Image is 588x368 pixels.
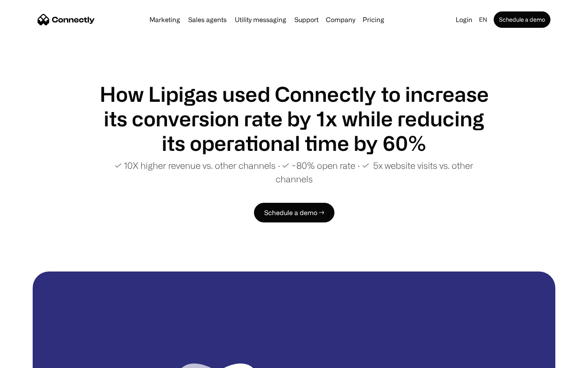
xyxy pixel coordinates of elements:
a: Support [291,16,322,23]
a: Marketing [146,16,183,23]
a: Schedule a demo [494,11,550,28]
p: ✓ 10X higher revenue vs. other channels ∙ ✓ ~80% open rate ∙ ✓ 5x website visits vs. other channels [98,159,490,186]
a: Schedule a demo → [254,203,334,222]
ul: Language list [16,354,49,365]
a: Sales agents [185,16,230,23]
div: Company [326,14,355,25]
a: Login [452,14,476,25]
h1: How Lipigas used Connectly to increase its conversion rate by 1x while reducing its operational t... [98,82,490,155]
a: Pricing [359,16,388,23]
a: Utility messaging [232,16,290,23]
div: en [479,14,487,25]
aside: Language selected: English [8,353,49,365]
